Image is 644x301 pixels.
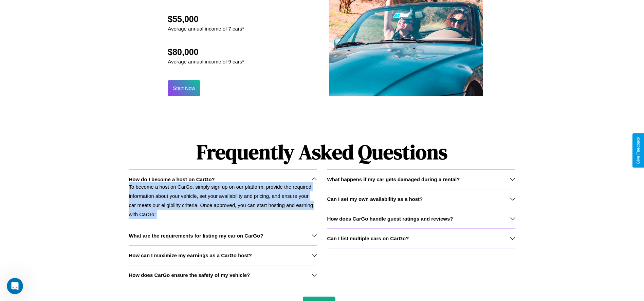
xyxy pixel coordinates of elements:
[129,233,263,239] h3: What are the requirements for listing my car on CarGo?
[129,272,250,278] h3: How does CarGo ensure the safety of my vehicle?
[327,176,460,182] h3: What happens if my car gets damaged during a rental?
[168,14,244,24] h2: $55,000
[129,252,252,258] h3: How can I maximize my earnings as a CarGo host?
[129,182,317,219] p: To become a host on CarGo, simply sign up on our platform, provide the required information about...
[327,216,453,222] h3: How does CarGo handle guest ratings and reviews?
[168,24,244,33] p: Average annual income of 7 cars*
[168,80,200,96] button: Start Now
[168,47,244,57] h2: $80,000
[129,135,515,169] h1: Frequently Asked Questions
[129,176,215,182] h3: How do I become a host on CarGo?
[636,137,641,164] div: Give Feedback
[168,57,244,66] p: Average annual income of 9 cars*
[327,236,409,241] h3: Can I list multiple cars on CarGo?
[7,278,23,294] iframe: Intercom live chat
[327,196,423,202] h3: Can I set my own availability as a host?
